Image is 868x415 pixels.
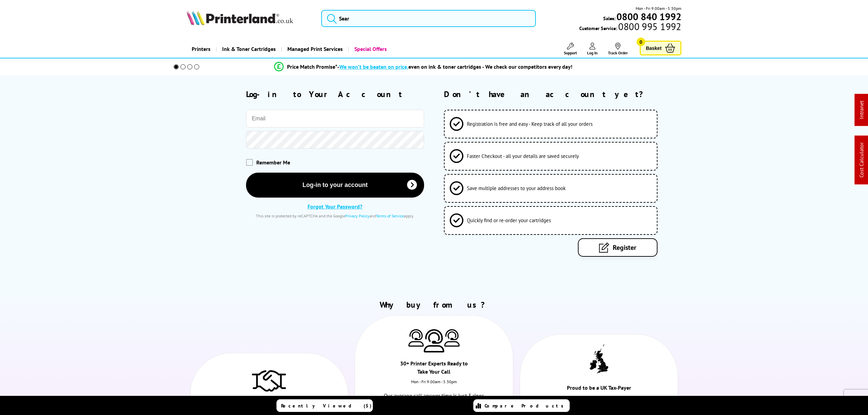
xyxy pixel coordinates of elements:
[858,101,865,119] a: Intranet
[485,403,567,409] span: Compare Products
[408,329,424,347] img: Printer Experts
[579,23,681,31] span: Customer Service:
[337,63,572,70] div: - even on ink & toner cartridges - We check our competitors every day!
[613,243,636,252] span: Register
[308,203,362,210] a: Forgot Your Password?
[467,185,566,191] span: Save multiple addresses to your address book
[345,213,369,218] a: Privacy Policy
[444,89,681,99] h2: Don't have an account yet?
[395,359,474,379] div: 30+ Printer Experts Ready to Take Your Call
[281,403,372,409] span: Recently Viewed (5)
[636,5,681,12] span: Mon - Fri 9:00am - 5:30pm
[355,379,513,391] div: Mon - Fri 9:00am - 5.30pm
[617,23,681,30] span: 0800 995 1992
[587,43,598,55] a: Log In
[640,41,681,55] a: Basket 0
[252,367,286,394] img: Trusted Service
[339,63,408,70] span: We won’t be beaten on price,
[646,43,662,53] span: Basket
[222,40,276,58] span: Ink & Toner Cartridges
[287,63,337,70] span: Price Match Promise*
[603,15,615,22] span: Sales:
[187,10,293,25] img: Printerland Logo
[256,159,290,166] span: Remember Me
[587,50,598,55] span: Log In
[473,399,570,412] a: Compare Products
[187,299,681,310] h2: Why buy from us?
[246,89,424,99] h2: Log-in to Your Account
[187,40,216,58] a: Printers
[608,43,628,55] a: Track Order
[379,391,489,400] p: Our average call answer time is just 3 rings
[187,10,313,27] a: Printerland Logo
[858,143,865,178] a: Cost Calculator
[637,38,645,46] span: 0
[444,329,460,347] img: Printer Experts
[578,238,657,257] a: Register
[321,10,536,27] input: Sear
[467,217,551,224] span: Quickly find or re-order your cartridges
[246,213,424,218] div: This site is protected by reCAPTCHA and the Google and apply.
[589,344,608,375] img: UK tax payer
[564,50,577,55] span: Support
[216,40,281,58] a: Ink & Toner Cartridges
[564,43,577,55] a: Support
[615,13,681,20] a: 0800 840 1992
[276,399,373,412] a: Recently Viewed (5)
[348,40,392,58] a: Special Offers
[246,110,424,128] input: Email
[424,329,444,353] img: Printer Experts
[559,384,638,395] div: Proud to be a UK Tax-Payer
[616,10,681,23] b: 0800 840 1992
[246,173,424,198] button: Log-in to your account
[467,153,579,159] span: Faster Checkout - all your details are saved securely
[281,40,348,58] a: Managed Print Services
[376,213,404,218] a: Terms of Service
[164,61,682,73] li: modal_Promise
[467,121,593,127] span: Registration is free and easy - Keep track of all your orders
